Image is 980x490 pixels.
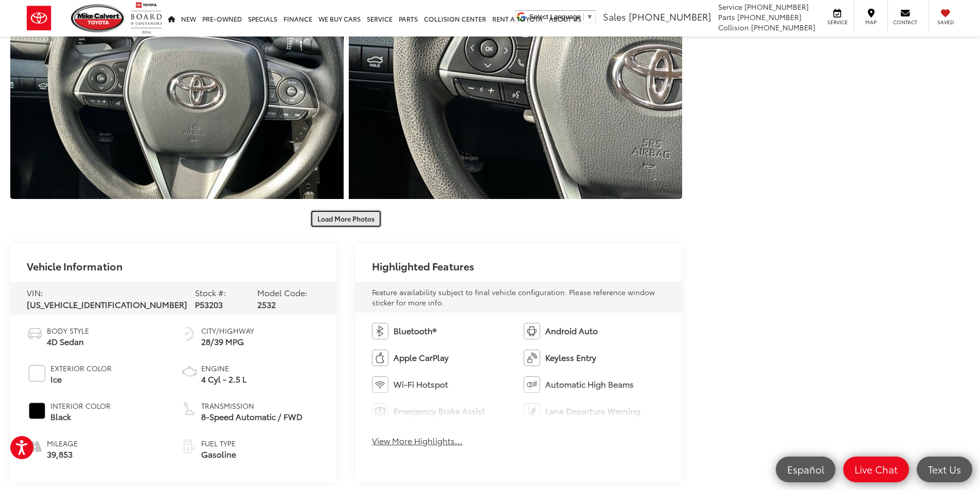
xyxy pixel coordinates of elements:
span: #000000 [29,403,45,419]
span: P53203 [195,298,223,310]
span: Transmission [201,401,302,411]
img: Wi-Fi Hotspot [372,376,388,393]
span: Text Us [923,463,966,476]
span: Service [718,2,742,12]
span: Exterior Color [50,363,112,373]
img: Mike Calvert Toyota [71,4,126,32]
span: 4D Sedan [47,336,89,348]
button: View More Highlights... [372,435,462,447]
span: Interior Color [50,401,111,411]
a: Español [776,457,835,482]
span: Parts [718,12,735,22]
button: Load More Photos [310,210,382,228]
a: Text Us [917,457,972,482]
img: Apple CarPlay [372,350,388,366]
span: Bluetooth® [394,325,436,337]
span: Map [860,19,882,26]
span: Gasoline [201,448,236,460]
span: Sales [603,10,626,23]
span: VIN: [27,286,43,298]
span: #FFFFFF [29,365,45,382]
span: Keyless Entry [545,352,596,364]
img: Automatic High Beams [524,376,540,393]
i: mileage icon [27,438,42,452]
span: [PHONE_NUMBER] [751,22,815,32]
img: Fuel Economy [181,325,198,342]
span: Stock #: [195,286,226,298]
span: 2532 [257,298,276,310]
span: Saved [934,19,957,26]
span: Fuel Type [201,438,236,448]
span: Contact [893,19,917,26]
span: City/Highway [201,325,254,336]
span: Español [782,463,829,476]
span: [PHONE_NUMBER] [737,12,801,22]
span: [PHONE_NUMBER] [629,10,711,23]
span: Feature availability subject to final vehicle configuration. Please reference window sticker for ... [372,287,655,307]
span: Mileage [47,438,78,448]
h2: Highlighted Features [372,260,474,271]
span: 8-Speed Automatic / FWD [201,411,302,423]
img: Bluetooth® [372,323,388,339]
span: Engine [201,363,246,373]
span: ▼ [586,13,593,21]
span: Collision [718,22,749,32]
span: Apple CarPlay [394,352,449,364]
span: Body Style [47,325,89,336]
img: Keyless Entry [524,350,540,366]
h2: Vehicle Information [27,260,122,271]
span: Live Chat [849,463,903,476]
span: [US_VEHICLE_IDENTIFICATION_NUMBER] [27,298,187,310]
span: Model Code: [257,286,308,298]
span: Service [826,19,849,26]
a: Live Chat [843,457,909,482]
img: Android Auto [524,323,540,339]
span: 4 Cyl - 2.5 L [201,373,246,385]
span: 39,853 [47,448,78,460]
span: Black [50,411,111,423]
span: Android Auto [545,325,598,337]
span: Ice [50,373,112,385]
span: 28/39 MPG [201,336,254,348]
span: [PHONE_NUMBER] [744,2,809,12]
